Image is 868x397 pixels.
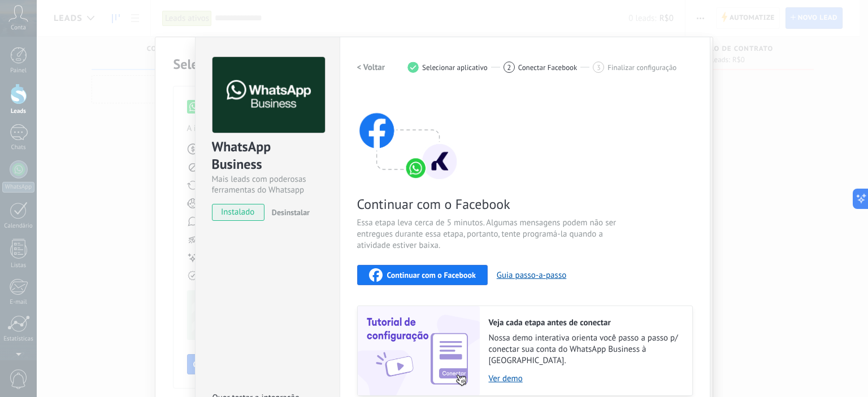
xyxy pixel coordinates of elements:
[267,204,310,221] button: Desinstalar
[357,62,385,73] h2: < Voltar
[212,174,323,195] div: Mais leads com poderosas ferramentas do Whatsapp
[357,195,626,213] span: Continuar com o Facebook
[489,333,681,367] span: Nossa demo interativa orienta você passo a passo p/ conectar sua conta do WhatsApp Business à [GE...
[357,91,459,181] img: connect with facebook
[518,63,578,72] span: Conectar Facebook
[387,271,476,279] span: Continuar com o Facebook
[597,63,601,72] span: 3
[357,265,488,285] button: Continuar com o Facebook
[357,57,385,77] button: < Voltar
[212,204,264,221] span: instalado
[212,138,323,174] div: WhatsApp Business
[212,57,325,133] img: logo_main.png
[489,317,681,328] h2: Veja cada etapa antes de conectar
[422,63,488,72] span: Selecionar aplicativo
[489,373,681,384] a: Ver demo
[357,217,626,251] span: Essa etapa leva cerca de 5 minutos. Algumas mensagens podem não ser entregues durante essa etapa,...
[607,63,676,72] span: Finalizar configuração
[497,270,566,281] button: Guia passo-a-passo
[272,207,310,217] span: Desinstalar
[507,63,511,72] span: 2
